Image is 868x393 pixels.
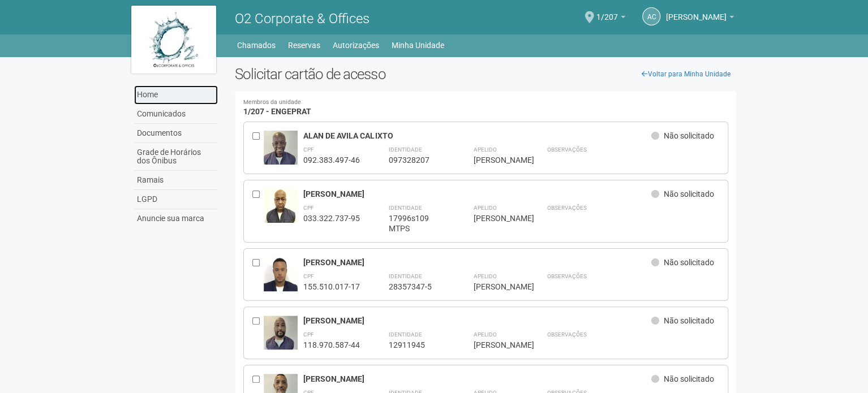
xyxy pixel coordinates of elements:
strong: CPF [303,331,314,338]
a: Home [134,85,218,105]
div: [PERSON_NAME] [303,374,651,384]
strong: CPF [303,273,314,279]
strong: Observações [547,205,586,211]
div: [PERSON_NAME] [473,282,518,292]
span: O2 Corporate & Offices [235,11,369,27]
img: user.jpg [264,257,298,296]
a: AC [642,7,660,25]
a: Grade de Horários dos Ônibus [134,143,218,171]
a: Anuncie sua marca [134,209,218,228]
div: [PERSON_NAME] [473,213,518,223]
span: 1/207 [596,2,618,21]
div: [PERSON_NAME] [303,189,651,199]
img: user.jpg [264,189,298,225]
div: 155.510.017-17 [303,282,360,292]
span: Não solicitado [664,131,714,140]
a: Chamados [237,37,276,53]
div: 17996s109 MTPS [388,213,445,234]
a: Comunicados [134,105,218,124]
a: Minha Unidade [392,37,444,53]
img: user.jpg [264,131,298,174]
img: logo.jpg [131,6,216,74]
div: [PERSON_NAME] [303,257,651,267]
strong: Identidade [388,273,422,279]
div: 033.322.737-95 [303,213,360,223]
span: Não solicitado [664,374,714,383]
div: 092.383.497-46 [303,155,360,165]
strong: Observações [547,146,586,153]
strong: Apelido [473,205,496,211]
a: 1/207 [596,14,625,23]
span: Não solicitado [664,258,714,267]
img: user.jpg [264,316,298,353]
a: LGPD [134,190,218,209]
div: 12911945 [388,340,445,350]
a: Reservas [288,37,320,53]
div: ALAN DE AVILA CALIXTO [303,131,651,141]
strong: Identidade [388,146,422,153]
strong: Identidade [388,331,422,338]
div: [PERSON_NAME] [473,155,518,165]
small: Membros da unidade [243,100,728,106]
strong: CPF [303,146,314,153]
strong: Apelido [473,273,496,279]
h4: 1/207 - ENGEPRAT [243,100,728,116]
span: Andréa Cunha [666,2,727,21]
a: Autorizações [333,37,379,53]
strong: CPF [303,205,314,211]
strong: Observações [547,273,586,279]
strong: Apelido [473,146,496,153]
a: Ramais [134,171,218,190]
div: 28357347-5 [388,282,445,292]
a: Voltar para Minha Unidade [635,66,737,83]
span: Não solicitado [664,316,714,325]
a: Documentos [134,124,218,143]
span: Não solicitado [664,189,714,198]
strong: Identidade [388,205,422,211]
div: 118.970.587-44 [303,340,360,350]
div: 097328207 [388,155,445,165]
h2: Solicitar cartão de acesso [235,66,737,83]
div: [PERSON_NAME] [473,340,518,350]
strong: Apelido [473,331,496,338]
strong: Observações [547,331,586,338]
a: [PERSON_NAME] [666,14,734,23]
div: [PERSON_NAME] [303,316,651,326]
